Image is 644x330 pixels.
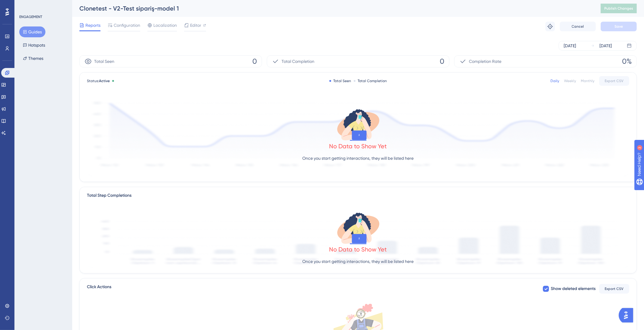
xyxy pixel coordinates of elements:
[560,22,596,31] button: Cancel
[329,142,387,150] div: No Data to Show Yet
[440,57,444,66] span: 0
[601,22,637,31] button: Save
[252,57,257,66] span: 0
[99,79,110,83] span: Active
[564,79,576,83] div: Weekly
[79,4,586,13] div: Clonetest - V2-Test sipariş-model 1
[87,79,110,83] span: Status:
[329,79,351,83] div: Total Seen
[87,192,131,199] div: Total Step Completions
[19,40,49,51] button: Hotspots
[14,2,38,9] span: Need Help?
[153,22,177,29] span: Localization
[599,42,612,49] div: [DATE]
[619,306,637,324] iframe: UserGuiding AI Assistant Launcher
[114,22,140,29] span: Configuration
[354,79,387,83] div: Total Completion
[329,245,387,254] div: No Data to Show Yet
[581,79,594,83] div: Monthly
[605,79,624,83] span: Export CSV
[469,58,501,65] span: Completion Rate
[572,24,584,29] span: Cancel
[601,4,637,13] button: Publish Changes
[303,155,414,162] p: Once you start getting interactions, they will be listed here
[19,53,47,64] button: Themes
[19,26,45,37] button: Guides
[615,24,623,29] span: Save
[190,22,201,29] span: Editor
[19,14,42,19] div: ENGAGEMENT
[604,6,633,11] span: Publish Changes
[605,286,624,291] span: Export CSV
[42,3,44,8] div: 3
[85,22,100,29] span: Reports
[87,283,111,294] span: Click Actions
[564,42,576,49] div: [DATE]
[599,284,629,294] button: Export CSV
[282,58,314,65] span: Total Completion
[303,258,414,265] p: Once you start getting interactions, they will be listed here
[550,79,559,83] div: Daily
[551,285,596,292] span: Show deleted elements
[599,76,629,86] button: Export CSV
[622,57,632,66] span: 0%
[94,58,114,65] span: Total Seen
